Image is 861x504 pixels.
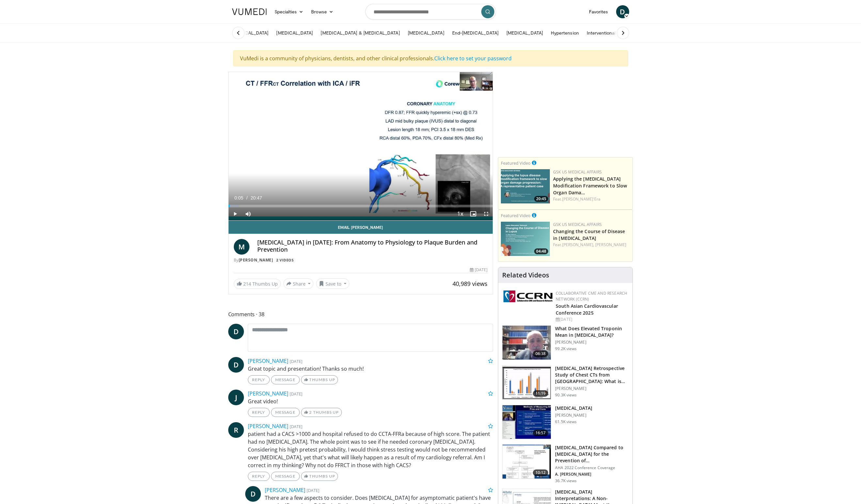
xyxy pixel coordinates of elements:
[502,405,551,439] img: a92b9a22-396b-4790-a2bb-5028b5f4e720.150x105_q85_crop-smart_upscale.jpg
[248,422,288,430] a: [PERSON_NAME]
[534,196,548,202] span: 20:45
[501,169,550,203] a: 20:45
[556,317,627,322] div: [DATE]
[555,346,577,351] p: 99.2K views
[232,8,267,15] img: VuMedi Logo
[533,430,549,436] span: 16:57
[562,242,594,247] a: [PERSON_NAME],
[502,325,629,360] a: 06:38 What Does Elevated Troponin Mean in [MEDICAL_DATA]? [PERSON_NAME] 99.2K views
[501,222,550,256] img: 617c1126-5952-44a1-b66c-75ce0166d71c.png.150x105_q85_crop-smart_upscale.jpg
[248,408,270,417] a: Reply
[555,365,629,385] h3: [MEDICAL_DATA] Retrospective Study of Chest CTs from [GEOGRAPHIC_DATA]: What is the Re…
[533,350,549,357] span: 06:38
[454,207,467,220] button: Playback Rate
[583,26,645,39] a: Interventional Nephrology
[301,472,338,481] a: Thumbs Up
[271,5,308,18] a: Specialties
[228,390,244,405] a: J
[265,486,305,494] a: [PERSON_NAME]
[248,365,493,373] p: Great topic and presentation! Thanks so much!
[229,221,493,234] a: Email [PERSON_NAME]
[555,340,629,345] p: [PERSON_NAME]
[233,50,628,67] div: VuMedi is a community of physicians, dentists, and other clinical professionals.
[467,207,480,220] button: Enable picture-in-picture mode
[553,242,630,248] div: Feat.
[553,222,602,227] a: GSK US Medical Affairs
[555,478,577,483] p: 36.7K views
[272,26,317,39] a: [MEDICAL_DATA]
[585,5,612,18] a: Favorites
[242,207,255,220] button: Mute
[555,393,577,398] p: 90.3K views
[595,242,626,247] a: [PERSON_NAME]
[562,196,601,202] a: [PERSON_NAME]'Era
[553,169,602,175] a: GSK US Medical Affairs
[501,213,531,218] small: Featured Video
[301,375,338,384] a: Thumbs Up
[245,486,261,502] a: D
[470,267,487,273] div: [DATE]
[248,472,270,481] a: Reply
[229,207,242,220] button: Play
[229,205,493,207] div: Progress Bar
[248,357,288,364] a: [PERSON_NAME]
[251,195,262,200] span: 20:47
[501,222,550,256] a: 04:48
[502,26,547,39] a: [MEDICAL_DATA]
[248,430,493,469] p: patient had a CACS >1000 and hospital refused to do CCTA-FFRa because of high score. The patient ...
[234,195,243,200] span: 0:05
[307,487,319,493] small: [DATE]
[534,248,548,254] span: 04:48
[271,472,300,481] a: Message
[533,469,549,476] span: 10:12
[556,290,627,302] a: Collaborative CME and Research Network (CCRN)
[453,280,487,288] span: 40,989 views
[502,271,549,279] h4: Related Videos
[501,169,550,203] img: 9b11da17-84cb-43c8-bb1f-86317c752f50.png.150x105_q85_crop-smart_upscale.jpg
[502,405,629,439] a: 16:57 [MEDICAL_DATA] [PERSON_NAME] 61.5K views
[257,239,488,253] h4: [MEDICAL_DATA] in [DATE]: From Anatomy to Physiology to Plaque Burden and Prevention
[547,26,583,39] a: Hypertension
[248,375,270,384] a: Reply
[501,160,531,166] small: Featured Video
[228,422,244,438] span: R
[555,472,629,477] p: A. [PERSON_NAME]
[247,195,248,200] span: /
[533,390,549,397] span: 11:19
[555,413,592,418] p: [PERSON_NAME]
[480,207,493,220] button: Fullscreen
[555,419,577,424] p: 61.5K views
[228,324,244,339] span: D
[616,5,629,18] a: D
[502,445,551,479] img: 7c0f9b53-1609-4588-8498-7cac8464d722.150x105_q85_crop-smart_upscale.jpg
[317,26,404,39] a: [MEDICAL_DATA] & [MEDICAL_DATA]
[553,228,625,241] a: Changing the Course of Disease in [MEDICAL_DATA]
[271,408,300,417] a: Message
[234,239,249,255] a: M
[290,423,302,429] small: [DATE]
[555,405,592,411] h3: [MEDICAL_DATA]
[234,257,488,263] div: By
[502,365,629,400] a: 11:19 [MEDICAL_DATA] Retrospective Study of Chest CTs from [GEOGRAPHIC_DATA]: What is the Re… [PE...
[553,196,630,202] div: Feat.
[309,410,312,415] span: 2
[502,444,629,483] a: 10:12 [MEDICAL_DATA] Compared to [MEDICAL_DATA] for the Prevention of… AHA 2022 Conference Covera...
[517,72,614,153] iframe: Advertisement
[228,357,244,373] a: D
[448,26,502,39] a: End-[MEDICAL_DATA]
[503,290,552,302] img: a04ee3ba-8487-4636-b0fb-5e8d268f3737.png.150x105_q85_autocrop_double_scale_upscale_version-0.2.png
[555,325,629,338] h3: What Does Elevated Troponin Mean in [MEDICAL_DATA]?
[234,279,281,289] a: 214 Thumbs Up
[365,4,496,20] input: Search topics, interventions
[307,5,337,18] a: Browse
[228,310,493,319] span: Comments 38
[301,408,342,417] a: 2 Thumbs Up
[243,281,251,287] span: 214
[271,375,300,384] a: Message
[290,391,302,397] small: [DATE]
[229,72,493,221] video-js: Video Player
